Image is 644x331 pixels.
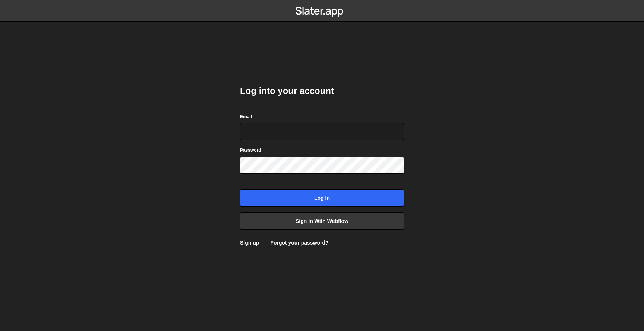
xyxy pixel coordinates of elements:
a: Forgot your password? [270,240,328,246]
a: Sign in with Webflow [240,212,404,230]
input: Log in [240,189,404,207]
label: Password [240,146,261,154]
a: Sign up [240,240,259,246]
label: Email [240,113,252,120]
h2: Log into your account [240,85,404,97]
